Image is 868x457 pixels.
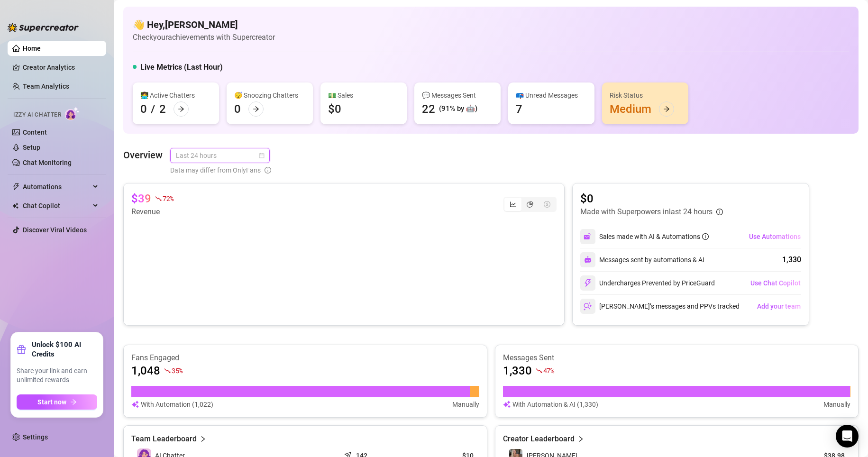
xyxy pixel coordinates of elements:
span: info-circle [702,233,709,240]
span: 72 % [163,194,174,203]
div: (91% by 🤖) [439,103,477,115]
a: Creator Analytics [23,60,99,75]
span: Share your link and earn unlimited rewards [17,366,97,385]
span: Chat Copilot [23,198,90,213]
span: Start now [37,398,66,406]
article: Check your achievements with Supercreator [133,31,275,43]
div: 1,330 [782,254,801,265]
div: 0 [140,101,147,117]
span: Data may differ from OnlyFans [170,165,261,175]
div: segmented control [503,197,557,212]
span: right [577,433,584,445]
div: Messages sent by automations & AI [580,252,704,267]
article: Revenue [131,206,174,218]
img: svg%3e [584,302,592,311]
img: AI Chatter [65,107,80,120]
article: Creator Leaderboard [503,433,575,445]
img: svg%3e [584,279,592,287]
img: svg%3e [584,232,592,241]
span: arrow-right [178,106,184,112]
span: arrow-right [663,106,670,112]
article: 1,048 [131,363,160,378]
span: calendar [259,153,265,158]
span: fall [536,367,542,374]
div: [PERSON_NAME]’s messages and PPVs tracked [580,299,740,314]
div: Risk Status [610,90,681,101]
span: info-circle [265,165,271,175]
div: 7 [516,101,522,117]
div: Undercharges Prevented by PriceGuard [580,275,715,291]
span: Last 24 hours [176,148,264,163]
div: 😴 Snoozing Chatters [234,90,305,101]
div: $0 [328,101,341,117]
a: Content [23,128,47,136]
a: Discover Viral Videos [23,226,87,234]
button: Use Automations [749,229,801,244]
button: Add your team [757,299,801,314]
a: Team Analytics [23,82,69,90]
span: thunderbolt [12,183,20,191]
article: Made with Superpowers in last 24 hours [580,206,713,218]
article: With Automation & AI (1,330) [512,399,598,410]
button: Start nowarrow-right [17,394,97,410]
button: Use Chat Copilot [750,275,801,291]
span: fall [155,195,162,202]
article: 1,330 [503,363,532,378]
img: svg%3e [503,399,511,410]
h5: Live Metrics (Last Hour) [140,62,223,73]
img: Chat Copilot [12,202,18,209]
div: 💵 Sales [328,90,399,101]
a: Home [23,45,41,52]
div: 💬 Messages Sent [422,90,493,101]
div: 0 [234,101,241,117]
article: $39 [131,191,151,206]
img: logo-BBDzfeDw.svg [8,23,79,32]
article: Manually [452,399,479,410]
div: 2 [159,101,166,117]
span: Use Chat Copilot [750,279,801,287]
a: Setup [23,144,40,151]
span: pie-chart [527,201,533,208]
span: arrow-right [253,106,259,112]
span: Izzy AI Chatter [13,110,61,119]
div: 📪 Unread Messages [516,90,587,101]
div: 👩‍💻 Active Chatters [140,90,211,101]
article: Overview [123,148,163,162]
img: svg%3e [584,256,592,264]
span: Automations [23,179,90,194]
strong: Unlock $100 AI Credits [32,340,97,359]
div: Sales made with AI & Automations [599,231,709,242]
a: Settings [23,433,48,441]
div: Open Intercom Messenger [836,425,859,448]
article: Messages Sent [503,353,851,363]
span: gift [17,345,26,354]
span: fall [164,367,171,374]
article: $0 [580,191,723,206]
span: dollar-circle [544,201,550,208]
a: Chat Monitoring [23,159,72,166]
article: Manually [823,399,850,410]
img: svg%3e [131,399,139,410]
span: Add your team [757,302,801,310]
article: With Automation (1,022) [141,399,213,410]
span: Use Automations [749,233,801,240]
div: 22 [422,101,435,117]
span: 47 % [543,366,554,375]
h4: 👋 Hey, [PERSON_NAME] [133,18,275,31]
span: right [200,433,206,445]
span: info-circle [716,209,723,215]
span: line-chart [510,201,516,208]
article: Fans Engaged [131,353,479,363]
span: 35 % [172,366,183,375]
span: arrow-right [70,399,77,405]
article: Team Leaderboard [131,433,197,445]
